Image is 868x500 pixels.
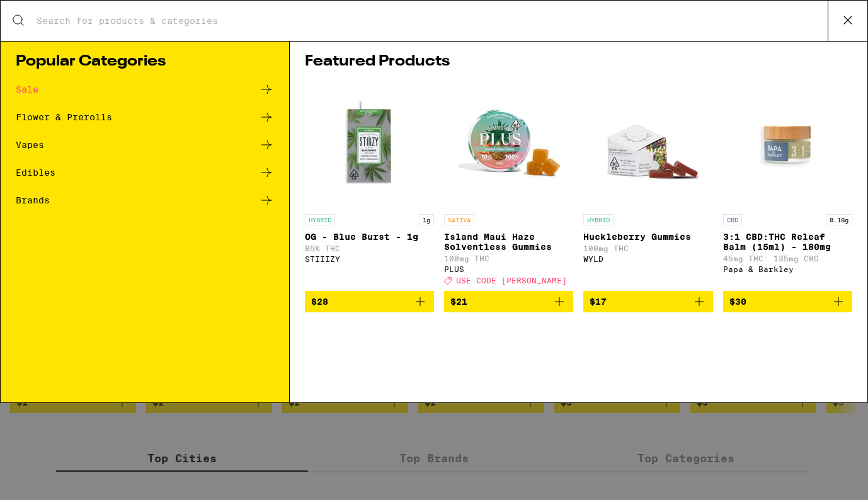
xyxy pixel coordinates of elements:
input: Search for products & categories [36,15,828,26]
p: CBD [723,214,742,225]
p: HYBRID [305,214,335,225]
div: Flower & Prerolls [16,113,112,122]
p: 3:1 CBD:THC Releaf Balm (15ml) - 180mg [723,232,852,252]
a: Vapes [16,137,274,152]
img: WYLD - Huckleberry Gummies [585,82,711,208]
div: Edibles [16,168,55,177]
p: 100mg THC [583,244,712,253]
button: Add to bag [723,291,852,312]
p: HYBRID [583,214,614,225]
p: 85% THC [305,244,434,253]
img: STIIIZY - OG - Blue Burst - 1g [306,82,432,208]
span: $28 [311,297,328,307]
p: Huckleberry Gummies [583,232,712,242]
p: 0.18g [826,214,852,225]
p: 45mg THC: 135mg CBD [723,254,852,263]
p: Island Maui Haze Solventless Gummies [444,232,573,252]
p: OG - Blue Burst - 1g [305,232,434,242]
h1: Featured Products [305,54,852,69]
span: $21 [450,297,467,307]
h1: Popular Categories [16,54,274,69]
span: USE CODE [PERSON_NAME] [456,276,567,285]
p: SATIVA [444,214,474,225]
p: 1g [419,214,434,225]
a: Flower & Prerolls [16,110,274,125]
a: Open page for Island Maui Haze Solventless Gummies from PLUS [444,82,573,291]
div: Brands [16,196,50,205]
a: Sale [16,82,274,97]
a: Brands [16,193,274,208]
img: PLUS - Island Maui Haze Solventless Gummies [446,82,572,208]
span: $17 [590,297,607,307]
p: 100mg THC [444,254,573,263]
div: Papa & Barkley [723,265,852,273]
a: Open page for Huckleberry Gummies from WYLD [583,82,712,291]
button: Add to bag [305,291,434,312]
button: Add to bag [583,291,712,312]
a: Edibles [16,165,274,180]
a: Open page for 3:1 CBD:THC Releaf Balm (15ml) - 180mg from Papa & Barkley [723,82,852,291]
div: Vapes [16,140,44,149]
div: STIIIZY [305,255,434,263]
button: Add to bag [444,291,573,312]
span: $30 [729,297,746,307]
div: WYLD [583,255,712,263]
div: Sale [16,85,38,94]
a: Open page for OG - Blue Burst - 1g from STIIIZY [305,82,434,291]
span: Hi. Need any help? [8,9,91,19]
img: Papa & Barkley - 3:1 CBD:THC Releaf Balm (15ml) - 180mg [724,82,850,208]
div: PLUS [444,265,573,273]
